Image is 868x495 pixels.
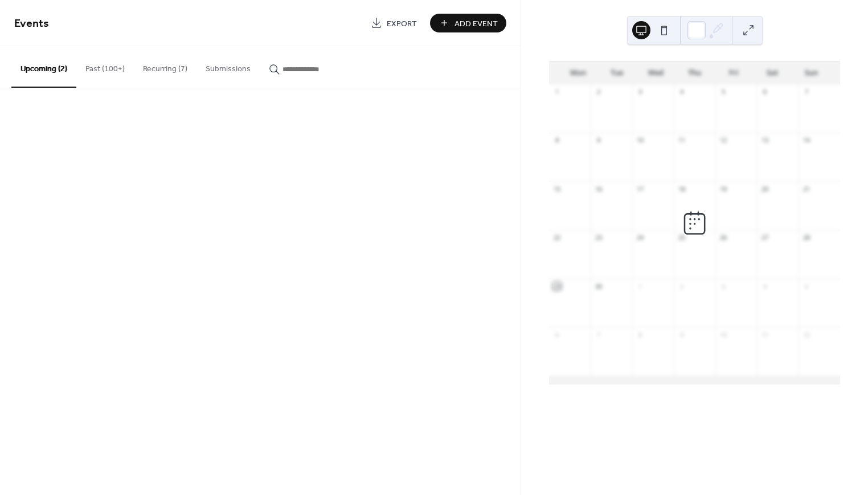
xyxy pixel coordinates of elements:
div: Mon [558,62,597,84]
div: 28 [802,234,810,242]
button: Upcoming (2) [11,46,76,88]
div: 25 [677,234,686,242]
div: Fri [714,62,753,84]
div: Sat [753,62,792,84]
div: 23 [594,234,603,242]
div: 14 [802,136,810,145]
div: 7 [594,330,603,339]
span: Add Event [455,18,498,30]
button: Recurring (7) [134,46,196,87]
div: Wed [636,62,675,84]
div: 20 [760,185,769,193]
div: 10 [636,136,644,145]
div: 1 [552,88,561,96]
div: 3 [719,282,727,291]
div: 2 [677,282,686,291]
div: 16 [594,185,603,193]
div: 7 [802,88,810,96]
div: 22 [552,234,561,242]
div: Sun [792,62,831,84]
div: 9 [677,330,686,339]
div: 9 [594,136,603,145]
div: 15 [552,185,561,193]
div: 8 [636,330,644,339]
div: 26 [719,234,727,242]
div: 18 [677,185,686,193]
div: 13 [760,136,769,145]
div: 5 [719,88,727,96]
div: 19 [719,185,727,193]
div: 2 [594,88,603,96]
a: Export [362,14,425,32]
div: 11 [760,330,769,339]
div: 6 [760,88,769,96]
div: 4 [677,88,686,96]
div: 11 [677,136,686,145]
div: 1 [636,282,644,291]
div: 24 [636,234,644,242]
div: 3 [636,88,644,96]
div: Thu [675,62,714,84]
div: 12 [802,330,810,339]
div: 4 [760,282,769,291]
div: 29 [552,282,561,291]
button: Add Event [430,14,506,32]
div: 8 [552,136,561,145]
div: 10 [719,330,727,339]
div: Tue [597,62,636,84]
div: 27 [760,234,769,242]
button: Submissions [196,46,260,87]
span: Events [14,13,49,35]
div: 17 [636,185,644,193]
div: 21 [802,185,810,193]
div: 12 [719,136,727,145]
button: Past (100+) [76,46,134,87]
div: 30 [594,282,603,291]
span: Export [387,18,417,30]
div: 5 [802,282,810,291]
div: 6 [552,330,561,339]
